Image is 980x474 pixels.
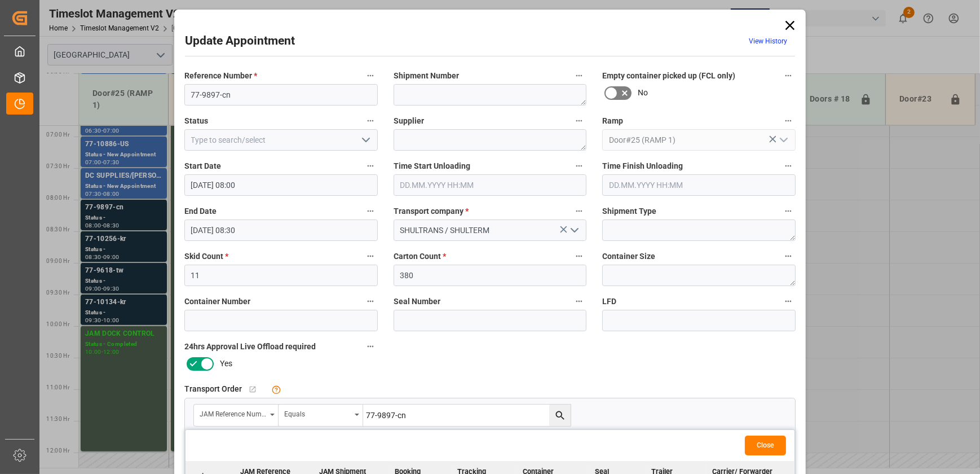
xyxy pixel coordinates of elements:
button: Container Size [781,249,796,264]
span: Empty container picked up (FCL only) [602,70,735,82]
button: End Date [363,204,378,218]
button: Seal Number [572,294,586,309]
button: open menu [774,131,791,149]
span: No [638,87,648,99]
span: Container Size [602,251,655,262]
span: Shipment Number [394,70,459,82]
span: Yes [220,358,232,370]
button: Transport company * [572,204,586,218]
button: open menu [279,405,363,426]
span: Time Finish Unloading [602,160,683,172]
div: Equals [284,406,351,419]
span: Transport Order [184,383,242,395]
input: Type to search/select [602,129,796,151]
input: Type to search [363,405,571,426]
button: Time Start Unloading [572,159,586,173]
button: Container Number [363,294,378,309]
button: open menu [194,405,279,426]
span: Time Start Unloading [394,160,470,172]
button: Status [363,113,378,128]
span: Ramp [602,115,623,127]
button: Supplier [572,113,586,128]
span: Transport company [394,205,469,217]
span: Status [184,115,208,127]
button: LFD [781,294,796,309]
button: Shipment Number [572,68,586,83]
input: DD.MM.YYYY HH:MM [184,174,378,196]
a: View History [749,37,787,45]
button: open menu [566,222,582,239]
span: Shipment Type [602,205,656,217]
span: Container Number [184,296,250,308]
button: search button [549,405,571,426]
span: Seal Number [394,296,440,308]
input: DD.MM.YYYY HH:MM [184,220,378,241]
button: Start Date [363,159,378,173]
button: Shipment Type [781,204,796,218]
span: Start Date [184,160,221,172]
button: Close [745,436,786,455]
button: 24hrs Approval Live Offload required [363,339,378,354]
button: Empty container picked up (FCL only) [781,68,796,83]
span: Carton Count [394,251,446,262]
button: Reference Number * [363,68,378,83]
span: LFD [602,296,616,308]
button: Ramp [781,113,796,128]
button: Time Finish Unloading [781,159,796,173]
button: Carton Count * [572,249,586,264]
h2: Update Appointment [185,32,295,50]
input: Type to search/select [184,129,378,151]
input: DD.MM.YYYY HH:MM [602,174,796,196]
span: Supplier [394,115,424,127]
button: Skid Count * [363,249,378,264]
span: End Date [184,205,217,217]
span: 24hrs Approval Live Offload required [184,341,316,353]
span: Skid Count [184,251,228,262]
span: Reference Number [184,70,257,82]
input: DD.MM.YYYY HH:MM [394,174,587,196]
button: open menu [356,131,373,149]
div: JAM Reference Number [200,406,266,419]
